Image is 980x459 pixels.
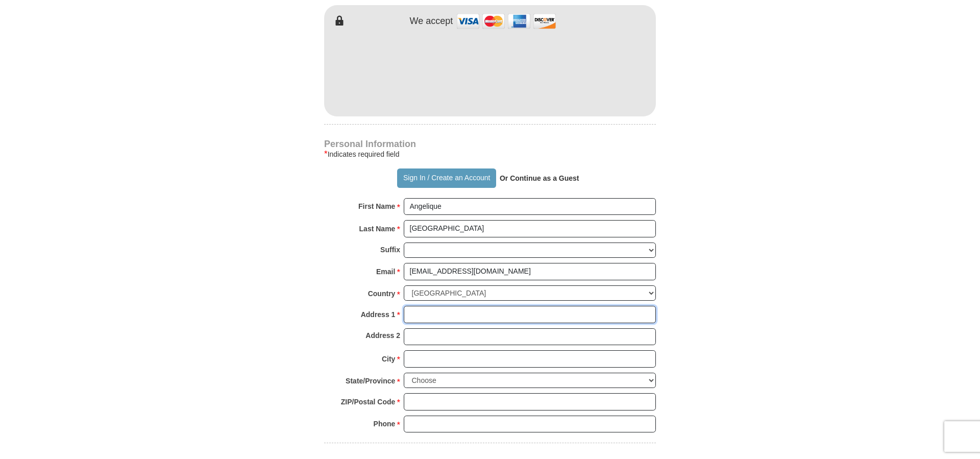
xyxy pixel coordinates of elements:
strong: Address 1 [361,307,396,322]
h4: Personal Information [324,140,656,148]
img: credit cards accepted [455,10,557,32]
strong: Suffix [380,243,400,257]
strong: First Name [358,199,395,213]
strong: Last Name [359,222,396,236]
div: Indicates required field [324,148,656,160]
button: Sign In / Create an Account [397,168,496,188]
strong: Country [368,286,396,301]
strong: Email [376,264,395,279]
h4: We accept [410,16,453,27]
strong: Address 2 [365,328,400,343]
strong: State/Province [346,374,395,388]
strong: Phone [374,417,396,431]
strong: Or Continue as a Guest [500,174,579,182]
strong: ZIP/Postal Code [341,395,396,409]
strong: City [382,352,395,366]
